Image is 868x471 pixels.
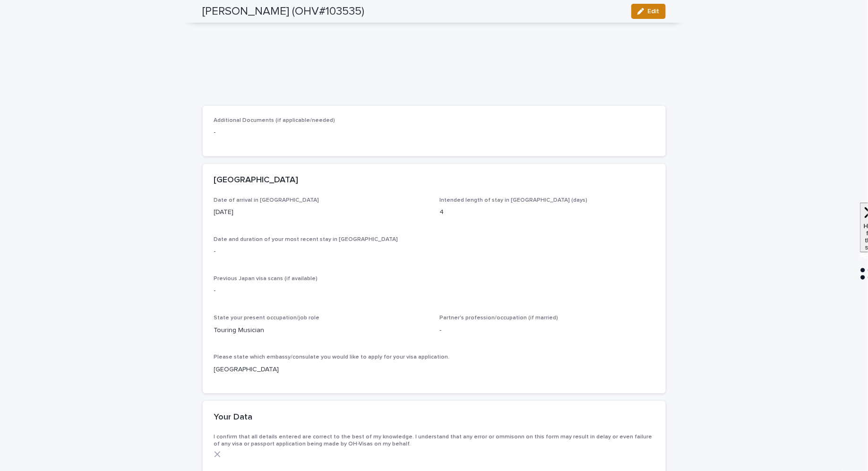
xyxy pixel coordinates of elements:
[648,8,660,15] span: Edit
[631,4,666,19] button: Edit
[203,5,365,18] h2: [PERSON_NAME] (OHV#103535)
[214,207,429,217] p: [DATE]
[214,325,429,335] p: Touring Musician
[440,207,654,217] p: 4
[214,354,450,360] span: Please state which embassy/consulate you would like to apply for your visa application.
[214,118,335,123] span: Additional Documents (if applicable/needed)
[440,325,654,335] p: -
[440,315,559,321] span: Partner's profession/occupation (if married)
[214,286,654,296] p: -
[214,197,319,203] span: Date of arrival in [GEOGRAPHIC_DATA]
[214,365,654,375] p: [GEOGRAPHIC_DATA]
[214,434,653,446] span: I confirm that all details entered are correct to the best of my knowledge. I understand that any...
[214,315,320,321] span: State your present occupation/job role
[214,412,253,423] h2: Your Data
[214,237,398,242] span: Date and duration of your most recent stay in [GEOGRAPHIC_DATA]
[214,128,353,137] p: -
[214,247,654,257] p: -
[214,276,318,282] span: Previous Japan visa scans (if available)
[214,175,299,186] h2: [GEOGRAPHIC_DATA]
[440,197,588,203] span: Intended length of stay in [GEOGRAPHIC_DATA] (days)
